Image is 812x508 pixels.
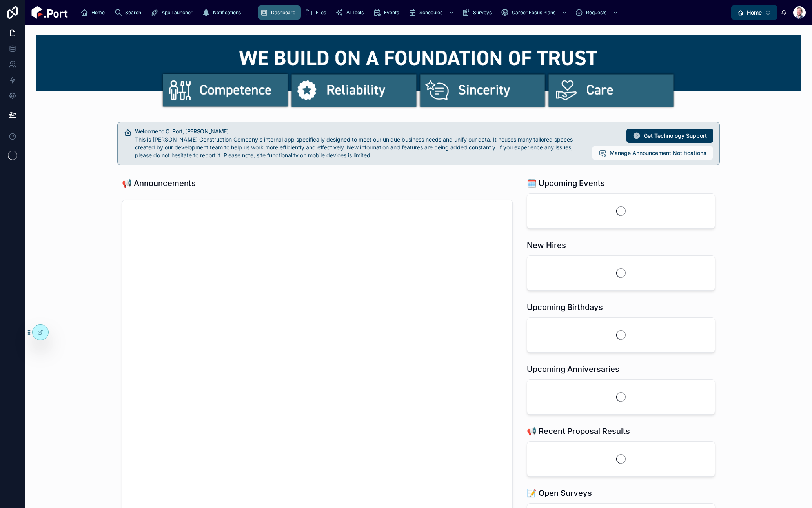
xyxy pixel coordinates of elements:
[36,35,801,109] img: 22972-cportbannew_topban3-02.png
[258,5,301,20] a: Dashboard
[333,5,369,20] a: AI Tools
[460,5,497,20] a: Surveys
[31,6,68,19] img: App logo
[527,240,566,251] h1: New Hires
[148,5,198,20] a: App Launcher
[527,178,605,189] h1: 🗓️ Upcoming Events
[371,5,404,20] a: Events
[271,9,295,16] span: Dashboard
[527,302,603,313] h1: Upcoming Birthdays
[419,9,442,16] span: Schedules
[573,5,622,20] a: Requests
[527,488,592,499] h1: 📝 Open Surveys
[592,146,713,160] button: Manage Announcement Notifications
[384,9,399,16] span: Events
[135,129,586,134] h5: Welcome to C. Port, Matt!
[316,9,326,16] span: Files
[731,5,777,20] button: Select Button
[122,178,196,189] h1: 📢 Announcements
[112,5,147,20] a: Search
[200,5,246,20] a: Notifications
[610,149,706,157] span: Manage Announcement Notifications
[473,9,492,16] span: Surveys
[78,5,110,20] a: Home
[512,9,555,16] span: Career Focus Plans
[213,9,241,16] span: Notifications
[626,129,713,143] button: Get Technology Support
[527,364,619,375] h1: Upcoming Anniversaries
[135,136,586,159] div: This is Clark Construction Company's internal app specifically designed to meet our unique busine...
[74,4,731,21] div: scrollable content
[586,9,606,16] span: Requests
[302,5,331,20] a: Files
[162,9,193,16] span: App Launcher
[644,132,707,140] span: Get Technology Support
[91,9,105,16] span: Home
[346,9,364,16] span: AI Tools
[527,426,630,437] h1: 📢 Recent Proposal Results
[499,5,571,20] a: Career Focus Plans
[125,9,141,16] span: Search
[135,136,573,158] span: This is [PERSON_NAME] Construction Company's internal app specifically designed to meet our uniqu...
[406,5,458,20] a: Schedules
[747,9,762,16] span: Home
